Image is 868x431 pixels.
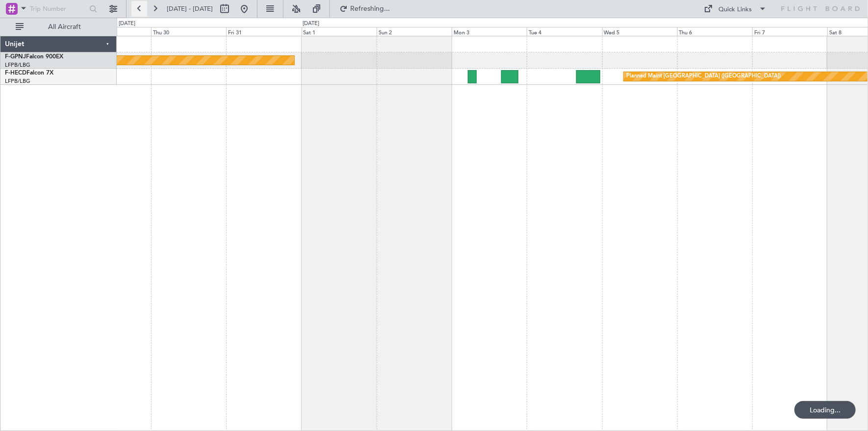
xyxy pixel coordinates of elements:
a: LFPB/LBG [5,77,30,85]
div: Thu 30 [151,27,226,36]
div: Loading... [794,401,856,419]
div: Fri 7 [752,27,827,36]
div: Thu 6 [677,27,752,36]
button: All Aircraft [11,19,106,35]
div: Quick Links [719,5,752,15]
button: Quick Links [699,1,772,17]
span: F-GPNJ [5,54,26,60]
div: Planned Maint [GEOGRAPHIC_DATA] ([GEOGRAPHIC_DATA]) [626,69,781,84]
span: Refreshing... [350,5,391,12]
a: LFPB/LBG [5,61,30,69]
a: F-GPNJFalcon 900EX [5,54,63,60]
div: Mon 3 [452,27,527,36]
span: All Aircraft [26,24,103,30]
span: [DATE] - [DATE] [167,4,213,13]
div: Wed 5 [602,27,677,36]
div: [DATE] [119,20,135,28]
a: F-HECDFalcon 7X [5,70,53,76]
div: Sat 1 [302,27,377,36]
span: F-HECD [5,70,26,76]
div: Sun 2 [377,27,452,36]
div: [DATE] [303,20,320,28]
div: Tue 4 [527,27,602,36]
input: Trip Number [30,1,86,16]
div: Fri 31 [226,27,301,36]
button: Refreshing... [335,1,394,17]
